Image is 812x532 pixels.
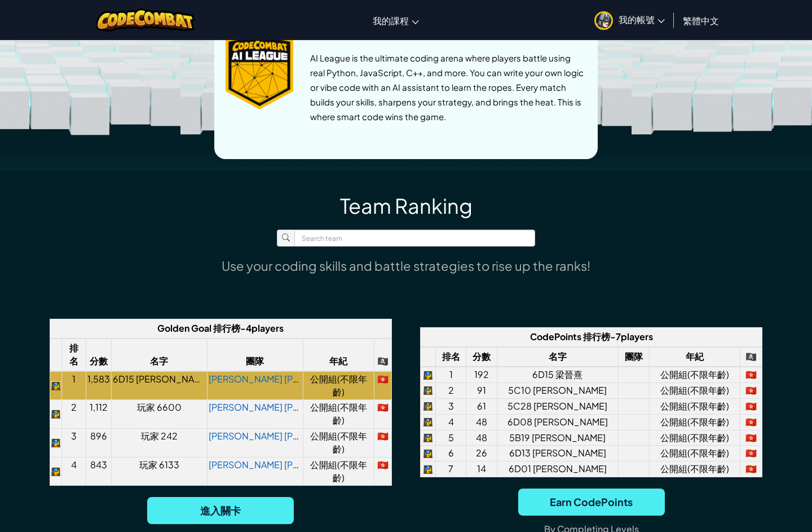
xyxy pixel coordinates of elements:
[466,398,497,414] td: 61
[683,15,719,27] span: 繁體中文
[649,414,740,430] td: 公開組(不限年齡)
[111,400,207,429] td: 玩家 6600
[157,322,211,334] span: Golden Goal
[374,371,391,400] td: Hong Kong
[303,338,374,371] th: 年紀
[649,398,740,414] td: 公開組(不限年齡)
[649,461,740,477] td: 公開組(不限年齡)
[435,398,466,414] td: 3
[435,461,466,477] td: 7
[421,398,436,414] td: python
[246,322,251,334] span: 4
[86,371,111,400] td: 1,583
[213,322,240,334] span: 排行榜
[96,8,195,32] img: CodeCombat logo
[251,322,284,334] span: players
[740,414,762,430] td: Hong Kong
[435,383,466,399] td: 2
[740,430,762,446] td: Hong Kong
[594,11,613,30] img: avatar
[111,338,207,371] th: 名字
[497,461,618,477] td: 6D01 [PERSON_NAME]
[421,414,436,430] td: python
[466,367,497,382] td: 192
[421,461,436,477] td: python
[435,430,466,446] td: 5
[518,489,665,516] a: Earn CodePoints
[209,373,358,385] a: [PERSON_NAME] [PERSON_NAME]
[62,371,86,400] td: 1
[421,383,436,399] td: python
[86,400,111,429] td: 1,112
[466,446,497,461] td: 26
[435,347,466,367] th: 排名
[435,367,466,382] td: 1
[589,2,670,38] a: 我的帳號
[209,459,358,471] a: [PERSON_NAME] [PERSON_NAME]
[209,401,358,413] a: [PERSON_NAME] [PERSON_NAME]
[649,430,740,446] td: 公開組(不限年齡)
[497,347,618,367] th: 名字
[530,331,581,342] span: CodePoints
[435,446,466,461] td: 6
[209,430,358,442] a: [PERSON_NAME] [PERSON_NAME]
[497,446,618,461] td: 6D13 [PERSON_NAME]
[111,371,207,400] td: 6D15 [PERSON_NAME]
[294,230,535,247] input: Search team
[466,414,497,430] td: 48
[222,258,590,274] div: Use your coding skills and battle strategies to rise up the ranks!
[303,457,374,486] td: 公開組(不限年齡)
[50,371,62,400] td: python
[421,367,436,382] td: python
[435,414,466,430] td: 4
[111,429,207,458] td: 玩家 242
[497,367,618,382] td: 6D15 梁晉熹
[621,331,653,342] span: players
[50,429,62,458] td: python
[86,457,111,486] td: 843
[421,430,436,446] td: python
[62,457,86,486] td: 4
[374,429,391,458] td: Hong Kong
[207,338,303,371] th: 團隊
[147,497,294,524] a: 進入關卡
[50,400,62,429] td: python
[740,383,762,399] td: Hong Kong
[677,5,725,36] a: 繁體中文
[740,398,762,414] td: Hong Kong
[374,338,391,371] th: 🏴‍☠️
[497,414,618,430] td: 6D08 [PERSON_NAME]
[222,193,590,285] div: Team Ranking
[649,383,740,399] td: 公開組(不限年齡)
[649,347,740,367] th: 年紀
[583,331,610,342] span: 排行榜
[610,331,616,342] span: -
[86,429,111,458] td: 896
[740,367,762,382] td: Hong Kong
[374,457,391,486] td: Hong Kong
[497,398,618,414] td: 5C28 [PERSON_NAME]
[649,367,740,382] td: 公開組(不限年齡)
[62,338,86,371] th: 排名
[740,461,762,477] td: Hong Kong
[373,15,409,27] span: 我的課程
[497,383,618,399] td: 5C10 [PERSON_NAME]
[310,51,586,124] div: AI League is the ultimate coding arena where players battle using real Python, JavaScript, C++, a...
[616,331,621,342] span: 7
[740,347,762,367] th: 🏴‍☠️
[421,446,436,461] td: python
[303,400,374,429] td: 公開組(不限年齡)
[303,371,374,400] td: 公開組(不限年齡)
[619,14,665,25] span: 我的帳號
[62,400,86,429] td: 2
[240,322,246,334] span: -
[86,338,111,371] th: 分數
[367,5,425,36] a: 我的課程
[111,457,207,486] td: 玩家 6133
[649,446,740,461] td: 公開組(不限年齡)
[619,347,649,367] th: 團隊
[497,430,618,446] td: 5B19 [PERSON_NAME]
[50,457,62,486] td: python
